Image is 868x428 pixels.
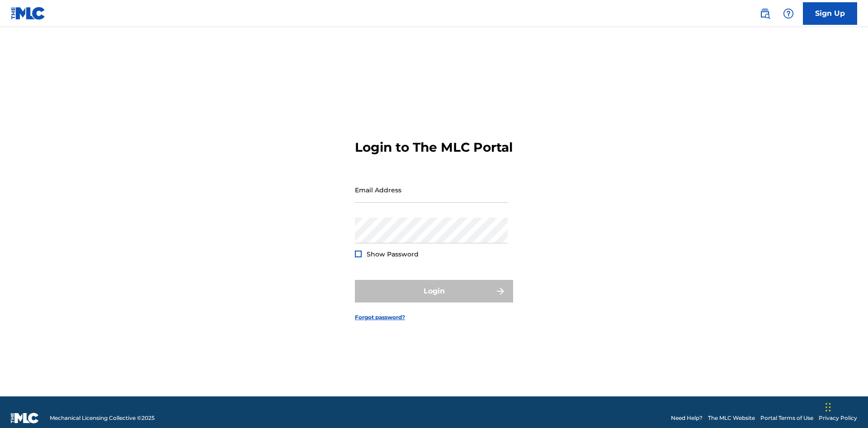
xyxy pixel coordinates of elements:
[826,394,831,421] div: Drag
[803,2,857,25] a: Sign Up
[355,313,405,321] a: Forgot password?
[367,250,419,258] span: Show Password
[783,8,794,19] img: help
[11,413,39,423] img: logo
[708,414,755,422] a: The MLC Website
[759,8,770,19] img: search
[671,414,703,422] a: Need Help?
[823,385,868,428] iframe: Chat Widget
[756,5,774,23] a: Public Search
[760,414,813,422] a: Portal Terms of Use
[11,7,46,20] img: MLC Logo
[50,414,155,422] span: Mechanical Licensing Collective © 2025
[355,140,513,155] h3: Login to The MLC Portal
[779,5,797,23] div: Help
[819,414,857,422] a: Privacy Policy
